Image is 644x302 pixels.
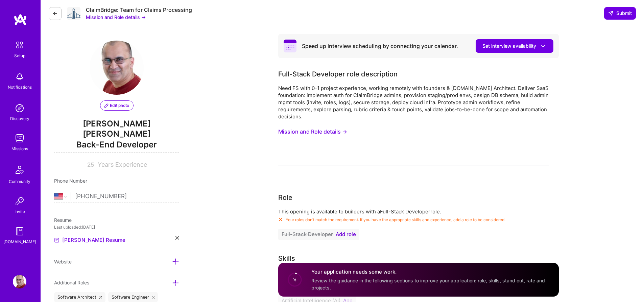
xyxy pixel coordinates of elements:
i: icon DownArrowWhite [540,43,547,50]
h4: Your application needs some work. [311,269,551,276]
img: teamwork [13,132,26,145]
span: Years Experience [98,161,147,168]
div: Discovery [10,115,29,122]
div: Role [278,192,292,203]
img: Community [11,162,28,178]
img: Resume [54,237,59,243]
img: User Avatar [13,275,26,288]
div: Setup [14,52,25,59]
div: Need FS with 0-1 project experience, working remotely with founders & [DOMAIN_NAME] Architect. De... [278,85,549,120]
button: Full-Stack DeveloperAdd role [278,229,359,240]
span: Back-End Developer [54,139,179,153]
i: icon SendLight [608,10,614,16]
div: ClaimBridge: Team for Claims Processing [86,6,192,14]
img: logo [14,14,27,26]
button: Edit photo [100,100,134,111]
span: [PERSON_NAME] [PERSON_NAME] [54,119,179,139]
i: Check [278,217,283,222]
img: Invite [13,194,26,208]
img: discovery [13,101,26,115]
input: +1 (000) 000-0000 [75,187,179,206]
input: XX [87,161,95,169]
i: icon Close [99,296,102,299]
div: Skills [278,253,295,263]
a: [PERSON_NAME] Resume [54,236,125,244]
img: guide book [13,225,26,238]
img: User Avatar [90,41,144,95]
span: Phone Number [54,178,87,184]
p: This opening is available to builders with a Full-Stack Developer role. [278,208,549,215]
div: [DOMAIN_NAME] [3,238,36,245]
div: Community [9,178,30,185]
a: User Avatar [11,275,28,288]
i: icon PurpleCalendar [284,40,296,52]
img: setup [13,38,27,52]
button: Mission and Role details → [278,125,347,138]
span: Edit photo [104,102,129,109]
div: Invite [15,208,25,215]
i: icon LeftArrowDark [52,11,58,16]
span: Your roles don’t match the requirement. If you have the appropriate skills and experience, add a ... [286,217,505,222]
span: Submit [608,10,632,17]
div: Last uploaded: [DATE] [54,224,179,231]
div: Notifications [8,84,32,91]
span: Additional Roles [54,280,89,285]
div: Speed up interview scheduling by connecting your calendar. [302,43,458,50]
div: Missions [11,145,28,152]
span: Set interview availability [482,43,547,50]
button: Mission and Role details → [86,14,146,21]
div: Full-Stack Developer role description [278,69,398,79]
button: Submit [604,7,636,19]
i: icon Close [152,296,155,299]
span: Resume [54,217,72,223]
button: Set interview availability [476,39,553,53]
span: Full-Stack Developer [282,232,333,237]
i: icon PencilPurple [104,103,109,108]
i: icon Close [175,236,179,240]
img: Company Logo [67,7,80,20]
span: Website [54,259,72,264]
span: Add role [336,232,356,237]
span: Review the guidance in the following sections to improve your application: role, skills, stand ou... [311,278,545,291]
img: bell [13,70,26,84]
